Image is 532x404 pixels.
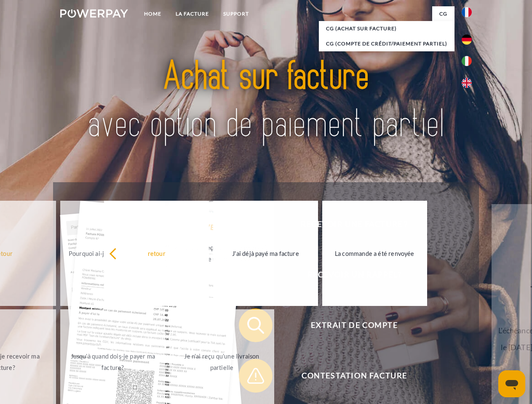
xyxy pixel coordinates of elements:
div: J'ai déjà payé ma facture [218,247,313,259]
div: Jusqu'à quand dois-je payer ma facture? [65,351,160,373]
img: en [462,78,472,88]
a: CG (achat sur facture) [319,21,454,36]
img: title-powerpay_fr.svg [80,40,452,161]
div: La commande a été renvoyée [327,247,422,259]
div: Je n'ai reçu qu'une livraison partielle [174,351,269,373]
a: CG (Compte de crédit/paiement partiel) [319,36,454,51]
a: CG [432,6,454,21]
img: it [462,56,472,66]
img: logo-powerpay-white.svg [60,9,128,18]
a: Home [137,6,168,21]
a: LA FACTURE [168,6,216,21]
iframe: Bouton de lancement de la fenêtre de messagerie [498,370,525,397]
button: Extrait de compte [239,308,458,342]
span: Contestation Facture [251,359,457,393]
span: Extrait de compte [251,308,457,342]
div: Pourquoi ai-je reçu une facture? [65,247,160,259]
div: retour [109,247,204,259]
img: de [462,35,472,45]
a: Support [216,6,256,21]
img: fr [462,7,472,17]
button: Contestation Facture [239,359,458,393]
